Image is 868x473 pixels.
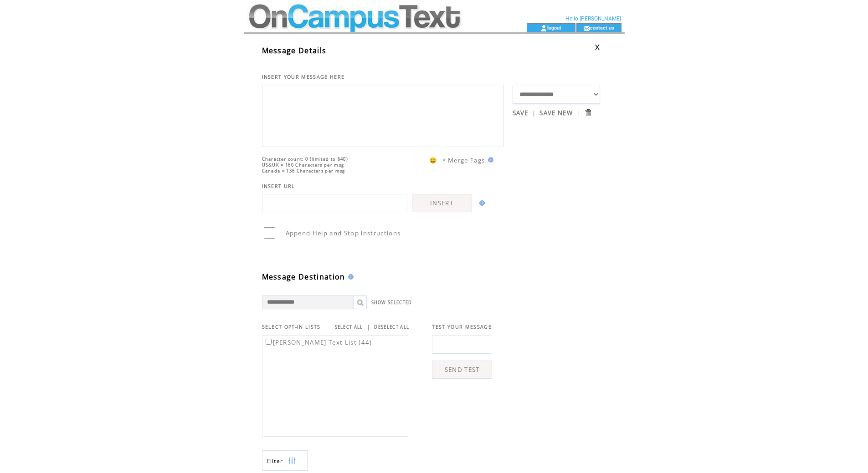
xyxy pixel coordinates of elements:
span: Hello [PERSON_NAME] [565,15,621,22]
img: help.gif [345,274,354,280]
img: help.gif [477,200,485,206]
a: SHOW SELECTED [371,300,412,305]
a: logout [547,25,561,31]
a: SAVE NEW [539,109,573,117]
span: | [532,109,536,117]
span: INSERT YOUR MESSAGE HERE [262,74,345,80]
span: Message Destination [262,272,345,282]
span: SELECT OPT-IN LISTS [262,324,321,330]
a: DESELECT ALL [374,324,409,330]
img: filters.png [288,451,296,471]
a: SEND TEST [432,361,492,379]
span: Canada = 136 Characters per msg [262,168,345,174]
a: contact us [590,25,614,31]
span: Append Help and Stop instructions [286,229,401,237]
a: SAVE [513,109,529,117]
span: TEST YOUR MESSAGE [432,324,492,330]
span: 😀 [429,156,437,164]
span: US&UK = 160 Characters per msg [262,162,344,168]
img: account_icon.gif [540,25,547,32]
span: | [367,323,370,331]
span: Message Details [262,46,327,56]
span: INSERT URL [262,183,295,189]
span: Show filters [267,457,283,465]
label: [PERSON_NAME] Text List (44) [264,338,372,346]
a: INSERT [412,194,472,212]
span: Character count: 0 (limited to 640) [262,156,349,162]
input: Submit [584,108,592,117]
span: * Merge Tags [442,156,485,164]
a: SELECT ALL [335,324,363,330]
img: help.gif [485,157,493,163]
span: | [576,109,580,117]
img: contact_us_icon.gif [583,25,590,32]
a: Filter [262,450,308,471]
input: [PERSON_NAME] Text List (44) [266,339,272,345]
